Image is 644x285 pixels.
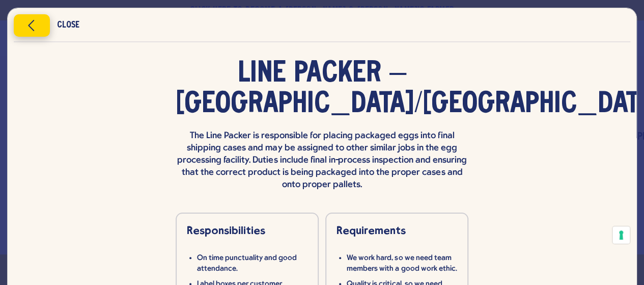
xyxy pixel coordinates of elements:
[612,226,630,244] button: Your consent preferences for tracking technologies
[57,22,79,29] div: Close
[197,253,307,274] li: On time punctuality and good attendance.
[14,14,50,37] button: Close modal
[347,253,457,274] li: We work hard, so we need team members with a good work ethic.
[176,59,469,120] h2: Line Packer – [GEOGRAPHIC_DATA]/[GEOGRAPHIC_DATA]/[GEOGRAPHIC_DATA]
[187,224,265,237] strong: Responsibilities
[176,130,469,192] p: The Line Packer is responsible for placing packaged eggs into final shipping cases and may be ass...
[337,224,406,237] strong: Requirements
